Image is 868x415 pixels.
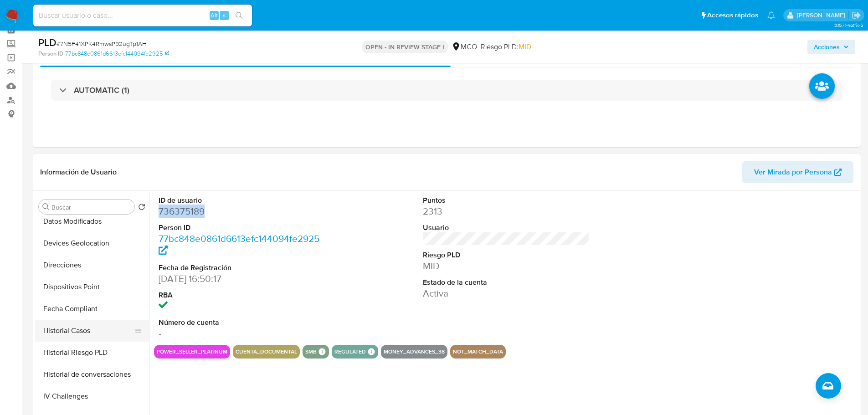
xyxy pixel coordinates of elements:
dt: RBA [159,290,326,300]
button: Ver Mirada por Persona [742,161,853,183]
dd: MID [423,260,590,272]
button: Buscar [42,203,50,210]
button: Acciones [807,40,855,54]
dd: 2313 [423,205,590,218]
button: Dispositivos Point [35,276,149,298]
span: s [223,11,226,20]
span: Riesgo PLD: [481,42,531,52]
p: OPEN - IN REVIEW STAGE I [362,41,448,53]
button: IV Challenges [35,385,149,407]
button: regulated [334,350,366,354]
div: MCO [452,42,477,52]
b: Person ID [38,50,63,58]
dt: Número de cuenta [159,318,326,328]
button: Volver al orden por defecto [138,203,145,213]
h1: Información de Usuario [40,168,117,177]
dt: Estado de la cuenta [423,277,590,287]
span: # 7N5F41XPK4RmwsP92ugTp1AH [56,39,147,48]
button: power_seller_platinum [157,350,227,354]
dd: Activa [423,287,590,300]
a: Notificaciones [767,11,775,19]
button: not_match_data [453,350,503,354]
button: Fecha Compliant [35,298,149,320]
dt: Puntos [423,195,590,205]
button: money_advances_38 [384,350,445,354]
button: Direcciones [35,254,149,276]
dt: Usuario [423,223,590,233]
dt: Riesgo PLD [423,250,590,260]
dt: ID de usuario [159,195,326,205]
button: Historial de conversaciones [35,364,149,385]
button: Devices Geolocation [35,232,149,254]
span: Acciones [814,40,840,54]
button: smb [305,350,317,354]
input: Buscar usuario o caso... [33,10,252,21]
button: Datos Modificados [35,210,149,232]
dd: - [159,327,326,340]
b: PLD [38,35,56,50]
button: Historial Casos [35,320,142,342]
div: AUTOMATIC (1) [51,80,842,101]
a: 77bc848e0861d6613efc144094fe2925 [159,232,319,258]
dd: 736375189 [159,205,326,218]
button: search-icon [230,9,248,22]
dt: Person ID [159,223,326,233]
a: 77bc848e0861d6613efc144094fe2925 [65,50,169,58]
span: 3.157.1-hotfix-5 [834,21,863,29]
span: MID [519,41,531,52]
input: Buscar [51,203,131,211]
span: Ver Mirada por Persona [754,161,832,183]
button: cuenta_documental [236,350,297,354]
a: Salir [852,10,861,20]
span: Accesos rápidos [707,10,758,20]
span: Alt [211,11,218,20]
h3: AUTOMATIC (1) [74,85,129,95]
dd: [DATE] 16:50:17 [159,272,326,285]
dt: Fecha de Registración [159,263,326,273]
button: Historial Riesgo PLD [35,342,149,364]
p: felipe.cayon@mercadolibre.com [797,11,848,20]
